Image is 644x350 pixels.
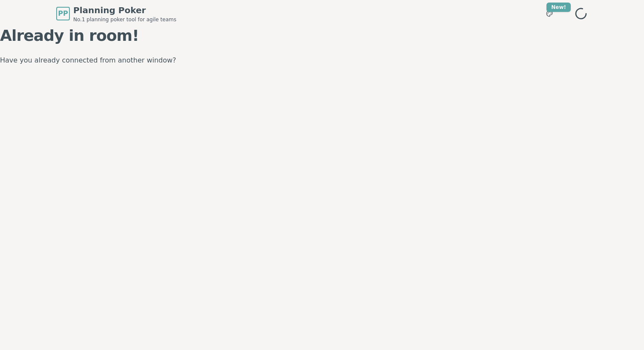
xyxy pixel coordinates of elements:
[546,3,571,12] div: New!
[73,16,176,23] span: No.1 planning poker tool for agile teams
[542,6,557,21] button: New!
[56,4,176,23] a: PPPlanning PokerNo.1 planning poker tool for agile teams
[58,9,68,19] span: PP
[73,4,176,16] span: Planning Poker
